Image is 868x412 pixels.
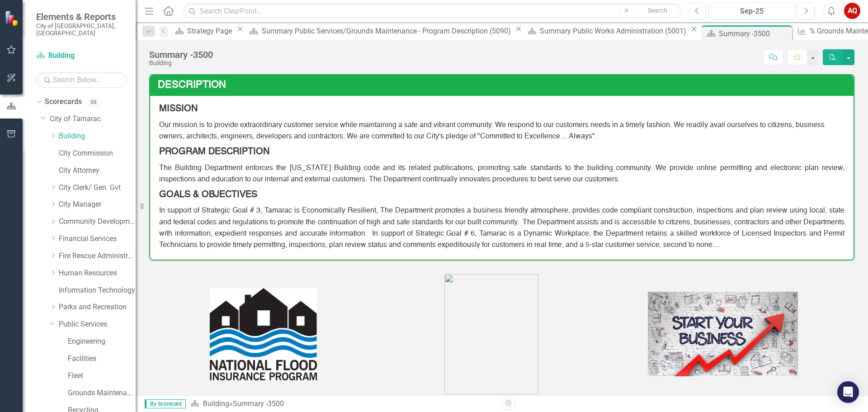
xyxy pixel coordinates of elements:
a: Engineering [68,336,136,347]
small: City of [GEOGRAPHIC_DATA], [GEOGRAPHIC_DATA] [36,22,127,37]
a: Summary Public Services/Grounds Maintenance - Program Description (5090) [246,25,513,37]
div: 88 [86,98,101,106]
button: AQ [844,3,860,19]
input: Search Below... [36,72,127,88]
span: By Scorecard [145,399,186,408]
div: Open Intercom Messenger [837,381,859,403]
button: Search [635,5,680,17]
strong: MISSION [159,104,198,114]
img: Community Rating System | Kill Devil Hills, NC! - Official Website [210,288,317,380]
a: Facilities [68,354,136,364]
img: ClearPoint Strategy [5,10,20,26]
a: Fire Rescue Administration [59,251,136,261]
span: In support of Strategic Goal # 3, Tamarac is Economically Resilient, The Department promotes a bu... [159,207,844,248]
a: City Commission [59,148,136,159]
img: image_1b3miuje6ei6y.png [444,274,538,394]
a: City of Tamarac [50,114,136,124]
a: Building [59,131,136,142]
a: Building [36,51,127,61]
a: Strategy Page [172,25,235,37]
img: 10 Top Tips For Starting a Business in France [648,292,798,376]
div: Summary Public Services/Grounds Maintenance - Program Description (5090) [262,25,513,37]
a: Summary Public Works Administration (5001) [524,25,689,37]
a: Building [203,399,229,408]
a: City Clerk/ Gen. Gvt [59,183,136,193]
strong: PROGRAM DESCRIPTION [159,147,269,156]
span: Elements & Reports [36,11,127,22]
strong: GOALS & OBJECTIVES [159,190,257,199]
div: Summary Public Works Administration (5001) [540,25,689,37]
a: City Attorney [59,166,136,176]
a: Public Services [59,319,136,330]
a: Information Technology [59,285,136,296]
a: Grounds Maintenance [68,388,136,398]
a: Human Resources [59,268,136,279]
div: Building [149,60,213,66]
button: Sep-25 [708,3,795,19]
h3: Description [158,80,849,90]
a: Financial Services [59,234,136,244]
span: Our mission is to provide extraordinary customer service while maintaining a safe and vibrant com... [159,122,825,140]
span: The Building Department enforces the [US_STATE] Building code and its related publications, promo... [159,165,844,183]
a: Community Development [59,217,136,227]
div: Summary -3500 [149,50,213,60]
div: Strategy Page [187,25,235,37]
div: Sep-25 [712,6,792,17]
a: Scorecards [45,97,82,107]
a: Parks and Recreation [59,302,136,313]
a: City Manager [59,199,136,210]
div: Summary -3500 [719,28,790,39]
div: Summary -3500 [233,399,284,408]
span: Search [648,7,667,14]
input: Search ClearPoint... [183,3,682,19]
a: Fleet [68,371,136,381]
div: » [190,399,495,409]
